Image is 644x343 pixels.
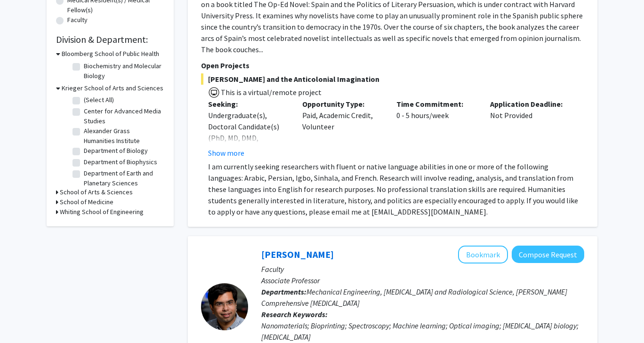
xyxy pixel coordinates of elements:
[62,83,163,93] h3: Krieger School of Arts and Sciences
[62,49,159,59] h3: Bloomberg School of Public Health
[261,287,567,308] span: Mechanical Engineering, [MEDICAL_DATA] and Radiological Science, [PERSON_NAME] Comprehensive [MED...
[208,98,288,110] p: Seeking:
[84,157,157,167] label: Department of Biophysics
[396,98,476,110] p: Time Commitment:
[389,98,483,159] div: 0 - 5 hours/week
[84,146,148,156] label: Department of Biology
[261,248,334,260] a: [PERSON_NAME]
[60,187,133,197] h3: School of Arts & Sciences
[458,246,508,263] button: Add Ishan Barman to Bookmarks
[84,126,162,146] label: Alexander Grass Humanities Institute
[261,275,584,286] p: Associate Professor
[208,147,244,159] button: Show more
[261,263,584,275] p: Faculty
[295,98,389,159] div: Paid, Academic Credit, Volunteer
[84,106,162,126] label: Center for Advanced Media Studies
[302,98,382,110] p: Opportunity Type:
[483,98,577,159] div: Not Provided
[201,73,584,85] span: [PERSON_NAME] and the Anticolonial Imagination
[84,168,162,188] label: Department of Earth and Planetary Sciences
[261,310,328,319] b: Research Keywords:
[512,246,584,263] button: Compose Request to Ishan Barman
[84,95,114,105] label: (Select All)
[60,197,113,207] h3: School of Medicine
[84,61,162,81] label: Biochemistry and Molecular Biology
[220,88,322,97] span: This is a virtual/remote project
[490,98,570,110] p: Application Deadline:
[60,207,144,217] h3: Whiting School of Engineering
[261,320,584,343] div: Nanomaterials; Bioprinting; Spectroscopy; Machine learning; Optical imaging; [MEDICAL_DATA] biolo...
[67,15,88,25] label: Faculty
[56,34,164,45] h2: Division & Department:
[201,60,584,71] p: Open Projects
[261,287,306,296] b: Departments:
[7,301,40,336] iframe: Chat
[208,110,288,155] div: Undergraduate(s), Doctoral Candidate(s) (PhD, MD, DMD, PharmD, etc.)
[208,161,584,217] p: I am currently seeking researchers with fluent or native language abilities in one or more of the...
